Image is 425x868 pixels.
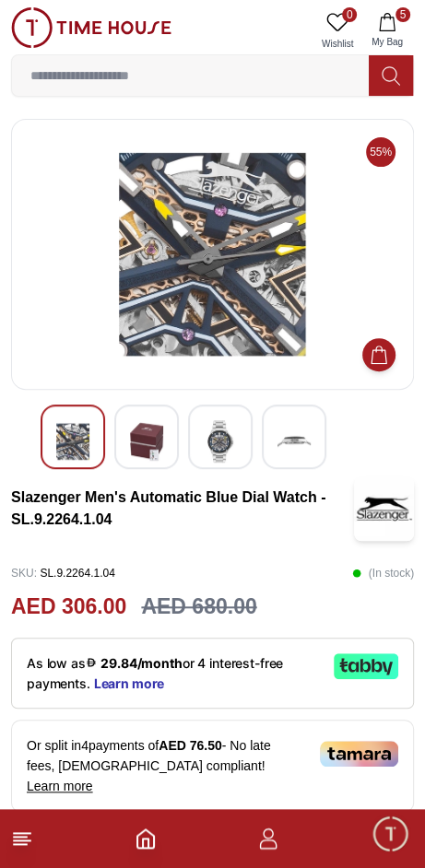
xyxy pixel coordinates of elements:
h2: AED 306.00 [11,591,126,623]
div: Chat Widget [371,814,411,854]
h3: Slazenger Men's Automatic Blue Dial Watch - SL.9.2264.1.04 [11,487,354,531]
img: Slazenger Men's Automatic Blue Dial Watch - SL.9.2264.1.04 [27,135,398,374]
h3: AED 680.00 [141,591,256,623]
span: Learn more [27,779,93,793]
img: Slazenger Men's Automatic Blue Dial Watch - SL.9.2264.1.04 [204,420,237,463]
button: Add to Cart [362,338,395,371]
img: Slazenger Men's Automatic Blue Dial Watch - SL.9.2264.1.04 [277,420,311,463]
a: 0Wishlist [314,7,360,54]
img: Slazenger Men's Automatic Blue Dial Watch - SL.9.2264.1.04 [354,476,414,541]
p: SL.9.2264.1.04 [11,559,115,587]
span: SKU : [11,567,37,580]
span: 55% [366,137,395,167]
img: Slazenger Men's Automatic Blue Dial Watch - SL.9.2264.1.04 [56,420,89,463]
p: ( In stock ) [352,559,414,587]
span: Wishlist [314,37,360,51]
span: 0 [342,7,357,22]
img: ... [11,7,171,48]
a: Home [135,827,157,850]
img: Slazenger Men's Automatic Blue Dial Watch - SL.9.2264.1.04 [130,420,163,463]
span: 5 [395,7,410,22]
div: Or split in 4 payments of - No late fees, [DEMOGRAPHIC_DATA] compliant! [11,720,414,812]
button: 5My Bag [360,7,414,54]
img: Tamara [320,741,398,767]
span: AED 76.50 [159,738,221,753]
span: My Bag [364,35,410,49]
